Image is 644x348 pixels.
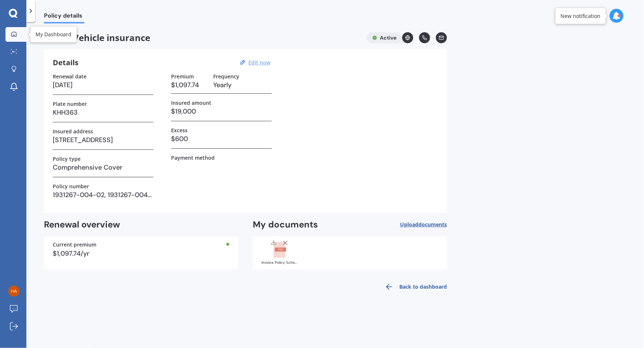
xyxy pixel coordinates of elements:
[53,250,229,257] div: $1,097.74/yr
[171,73,194,79] label: Premium
[44,219,238,230] h2: Renewal overview
[171,79,207,90] h3: $1,097.74
[53,58,78,67] h3: Details
[36,31,71,38] div: My Dashboard
[560,12,600,19] div: New notification
[53,183,89,189] label: Policy number
[44,12,84,22] span: Policy details
[53,73,86,79] label: Renewal date
[400,222,447,227] span: Upload
[53,242,229,247] div: Current premium
[53,107,153,118] h3: KHH363
[53,134,153,145] h3: [STREET_ADDRESS]
[213,73,239,79] label: Frequency
[253,219,318,230] h2: My documents
[171,155,215,161] label: Payment method
[8,286,19,297] img: 521a6cc3724ca04895c11f3a05ff3e23
[248,59,270,66] u: Edit now
[53,79,153,90] h3: [DATE]
[418,221,447,228] span: documents
[53,189,153,200] h3: 1931267-004-02, 1931267-004-03, 1931267-004-04 - - 1
[400,219,447,230] button: Uploaddocuments
[53,156,81,162] label: Policy type
[53,128,93,134] label: Insured address
[380,278,447,296] a: Back to dashboard
[171,133,272,144] h3: $600
[44,32,361,43] span: Vehicle insurance
[213,79,272,90] h3: Yearly
[246,59,273,66] button: Edit now
[171,106,272,117] h3: $19,000
[171,127,188,133] label: Excess
[53,162,153,173] h3: Comprehensive Cover
[171,100,211,106] label: Insured amount
[262,261,298,264] div: Invoice Policy Schedule - Home Contents Motor.pdf
[53,101,87,107] label: Plate number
